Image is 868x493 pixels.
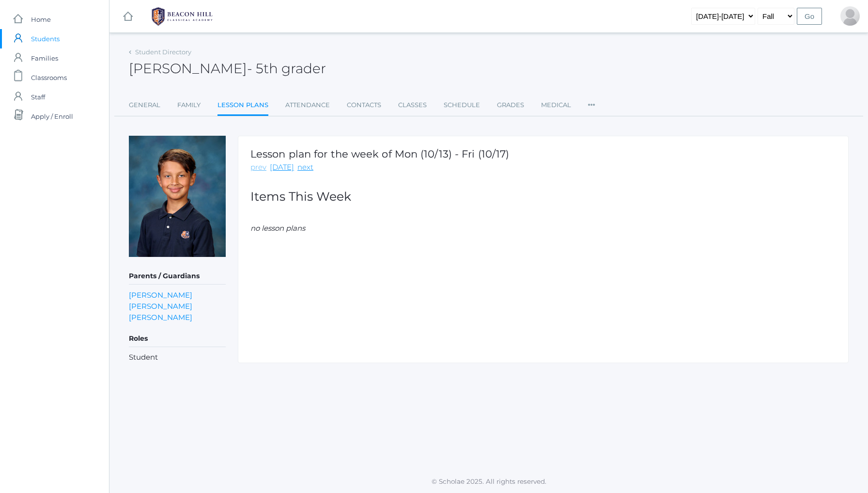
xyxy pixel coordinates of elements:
[840,6,860,26] div: Bryttnee Dailey
[217,95,268,116] a: Lesson Plans
[31,68,67,87] span: Classrooms
[497,95,524,115] a: Grades
[31,48,58,68] span: Families
[270,162,294,173] a: [DATE]
[347,95,381,115] a: Contacts
[31,87,45,107] span: Staff
[129,352,226,363] li: Student
[285,95,330,115] a: Attendance
[135,48,191,56] a: Student Directory
[250,190,836,204] h2: Items This Week
[129,331,226,347] h5: Roles
[797,8,822,25] input: Go
[444,95,480,115] a: Schedule
[129,289,192,301] a: [PERSON_NAME]
[250,223,305,233] em: no lesson plans
[109,477,868,486] p: © Scholae 2025. All rights reserved.
[297,162,313,173] a: next
[129,301,192,312] a: [PERSON_NAME]
[129,268,226,285] h5: Parents / Guardians
[31,107,73,126] span: Apply / Enroll
[177,95,201,115] a: Family
[250,162,266,173] a: prev
[541,95,571,115] a: Medical
[247,60,326,77] span: - 5th grader
[129,136,226,257] img: Levi Dailey-Langin
[398,95,427,115] a: Classes
[129,61,326,76] h2: [PERSON_NAME]
[31,29,60,48] span: Students
[129,312,192,323] a: [PERSON_NAME]
[31,10,51,29] span: Home
[146,4,218,29] img: 1_BHCALogos-05.png
[250,148,509,159] h1: Lesson plan for the week of Mon (10/13) - Fri (10/17)
[129,95,160,115] a: General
